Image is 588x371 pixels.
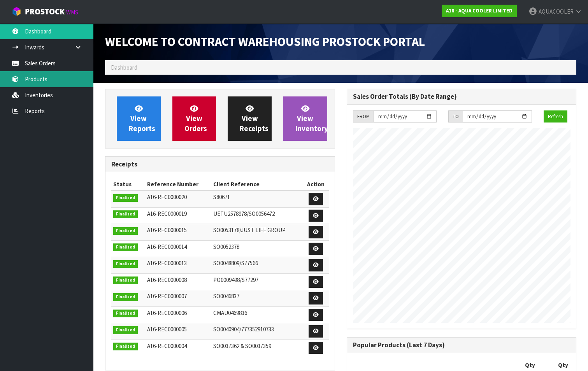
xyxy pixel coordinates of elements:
span: View Reports [129,104,155,133]
div: FROM [353,110,374,123]
a: ViewReceipts [228,96,272,141]
th: Client Reference [211,178,303,191]
span: UETU2578978/SO0056472 [213,210,275,217]
span: AQUACOOLER [539,8,574,15]
span: Finalised [113,227,138,235]
th: Reference Number [145,178,211,191]
span: A16-REC0000005 [147,325,187,333]
h3: Popular Products (Last 7 Days) [353,341,570,349]
span: Welcome to Contract Warehousing ProStock Portal [105,34,425,49]
span: Finalised [113,293,138,301]
span: SO0048809/S77566 [213,259,258,267]
a: ViewInventory [283,96,327,141]
span: SO0040904/777352910733 [213,325,274,333]
span: Finalised [113,276,138,284]
span: Finalised [113,326,138,334]
span: A16-REC0000013 [147,259,187,267]
span: SO0037362 & SO0037359 [213,342,271,350]
button: Refresh [544,110,567,123]
a: ViewReports [117,96,161,141]
h3: Sales Order Totals (By Date Range) [353,93,570,100]
div: TO [448,110,463,123]
small: WMS [66,9,78,16]
span: Finalised [113,260,138,268]
span: A16-REC0000006 [147,309,187,317]
span: A16-REC0000020 [147,193,187,201]
span: Finalised [113,210,138,218]
a: ViewOrders [172,96,216,141]
span: A16-REC0000008 [147,276,187,283]
span: Dashboard [111,64,137,71]
span: PO0009498/S77297 [213,276,258,283]
span: View Receipts [240,104,269,133]
span: A16-REC0000007 [147,292,187,300]
th: Status [111,178,145,191]
span: S80671 [213,193,230,201]
h3: Receipts [111,161,329,168]
span: Finalised [113,243,138,251]
span: SO0046837 [213,292,239,300]
span: Finalised [113,310,138,317]
span: View Inventory [295,104,328,133]
img: cube-alt.png [12,7,21,16]
th: Action [303,178,329,191]
span: A16-REC0000004 [147,342,187,350]
span: SO0052378 [213,243,239,250]
span: A16-REC0000014 [147,243,187,250]
strong: A16 - AQUA COOLER LIMITED [446,7,513,14]
span: CMAU0469836 [213,309,247,317]
span: A16-REC0000019 [147,210,187,217]
span: Finalised [113,194,138,202]
span: SO0053178/JUST LIFE GROUP [213,226,286,234]
span: Finalised [113,343,138,350]
span: View Orders [184,104,207,133]
span: A16-REC0000015 [147,226,187,234]
span: ProStock [25,7,65,17]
